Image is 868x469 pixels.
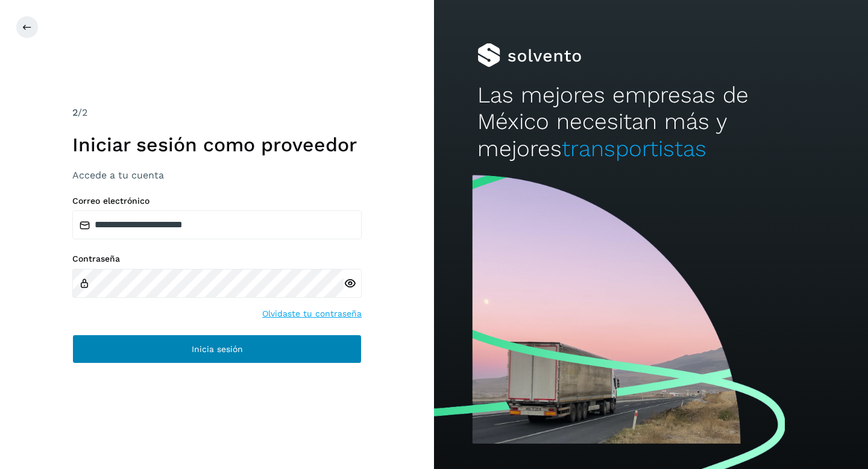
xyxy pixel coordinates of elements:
button: Inicia sesión [72,335,362,364]
h1: Iniciar sesión como proveedor [72,133,362,156]
label: Contraseña [72,254,362,264]
span: Inicia sesión [192,345,243,353]
span: 2 [72,107,78,118]
label: Correo electrónico [72,196,362,206]
span: transportistas [562,136,706,162]
h3: Accede a tu cuenta [72,169,362,181]
h2: Las mejores empresas de México necesitan más y mejores [477,82,825,162]
div: /2 [72,105,362,120]
a: Olvidaste tu contraseña [262,307,362,320]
